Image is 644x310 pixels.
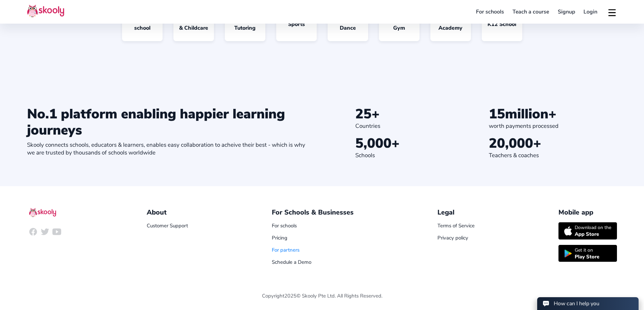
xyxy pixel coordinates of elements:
div: Teachers & coaches [489,151,617,159]
span: 5,000 [355,134,391,152]
div: For Schools & Businesses [272,208,354,217]
a: K12 School [482,7,522,41]
div: + [355,106,483,122]
ion-icon: logo twitter [41,227,49,236]
div: Countries [355,122,483,130]
div: worth payments processed [489,122,617,130]
button: menu outline [607,6,617,18]
a: logo facebook [27,227,39,238]
div: About [147,208,188,217]
img: Skooly [27,4,64,18]
div: Schools [355,151,483,159]
div: Play Store [575,253,599,260]
a: logo youtube [51,227,63,238]
div: million+ [489,106,617,122]
a: Schedule a Demo [272,259,311,265]
a: Download on theApp Store [558,222,617,239]
span: 20,000 [489,134,533,152]
div: No.1 platform enabling happier learning journeys [27,106,307,138]
div: Legal [437,208,475,217]
a: Music & Dance [328,7,368,41]
a: Coaching & Tutoring [225,7,265,41]
div: Get it on [575,247,599,253]
span: 2025 [284,292,296,299]
a: For partners [272,247,300,253]
ion-icon: logo youtube [52,227,61,236]
a: Get it onPlay Store [558,245,617,262]
a: Customer Support [147,222,188,229]
div: Copyright © Skooly Pte Ltd. All Rights Reserved. [27,265,617,310]
img: icon-apple [564,226,572,235]
div: + [355,135,483,151]
ion-icon: logo facebook [29,227,38,236]
div: + [489,135,617,151]
a: Pricing [272,234,287,241]
a: Online school [122,7,163,41]
a: For schools [272,222,297,229]
a: Fitness & Gym [379,7,420,41]
img: icon-playstore [564,250,572,257]
a: Privacy policy [437,234,468,241]
span: 25 [355,105,372,123]
div: Skooly connects schools, educators & learners, enables easy collaboration to acheive their best -... [27,141,307,157]
span: 15 [489,105,505,123]
a: Preschool & Childcare [173,7,214,41]
a: Sports [276,7,317,41]
a: General Academy [430,7,471,41]
a: Signup [553,6,579,17]
a: Teach a course [508,6,553,17]
div: Download on the [575,224,611,231]
div: App Store [575,231,611,237]
a: For schools [472,6,508,17]
a: logo twitter [39,227,51,238]
img: Skooly [29,208,56,217]
a: Terms of Service [437,222,475,229]
div: Mobile app [558,208,617,217]
a: Login [579,6,602,17]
